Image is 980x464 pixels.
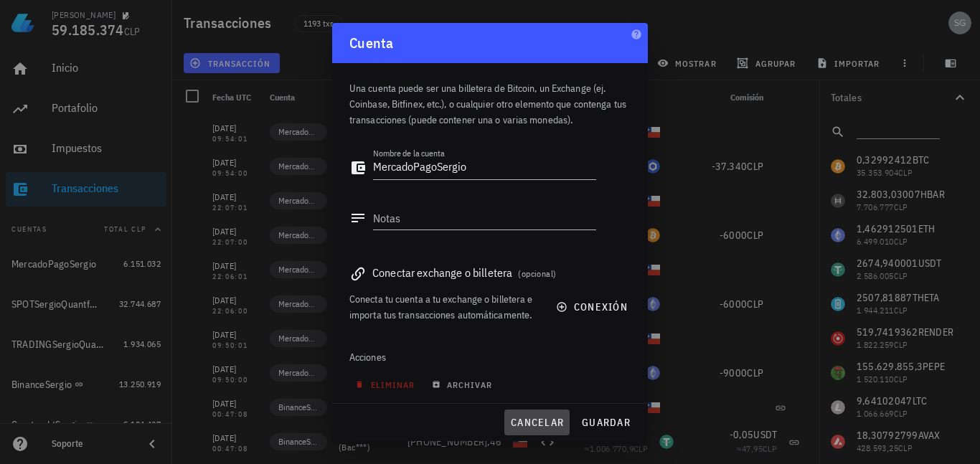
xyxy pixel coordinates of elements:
[518,268,556,279] span: (opcional)
[581,416,631,429] span: guardar
[332,23,648,63] div: Cuenta
[510,416,564,429] span: cancelar
[349,291,539,323] div: Conecta tu cuenta a tu exchange o billetera e importa tus transacciones automáticamente.
[349,262,631,283] div: Conectar exchange o billetera
[358,379,415,390] span: eliminar
[547,294,639,320] button: conexión
[349,340,631,374] div: Acciones
[504,409,570,435] button: cancelar
[349,374,424,394] button: eliminar
[559,300,628,313] span: conexión
[435,379,492,390] span: archivar
[373,148,445,158] label: Nombre de la cuenta
[426,374,501,394] button: archivar
[349,63,631,136] div: Una cuenta puede ser una billetera de Bitcoin, un Exchange (ej. Coinbase, Bitfinex, etc.), o cual...
[575,409,636,435] button: guardar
